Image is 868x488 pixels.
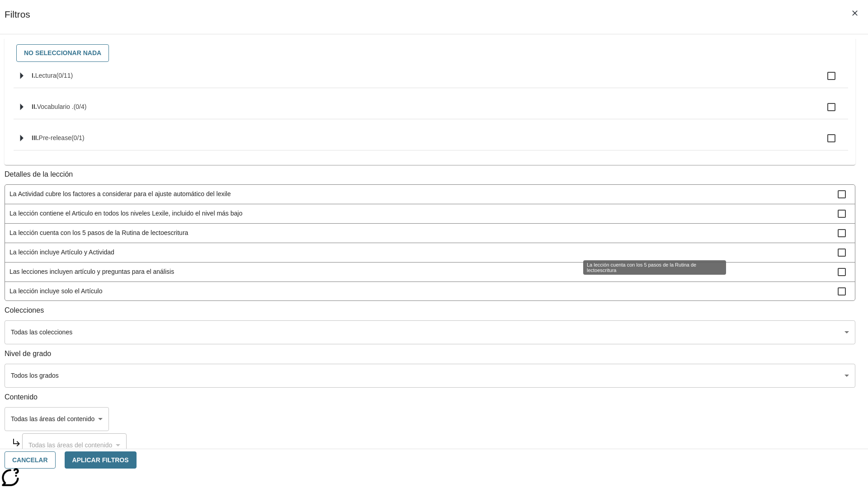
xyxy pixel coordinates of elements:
span: La lección incluye solo el Artículo [9,286,838,296]
h1: Filtros [5,9,30,34]
button: No seleccionar nada [16,44,109,62]
span: 0 estándares seleccionados/4 estándares en grupo [74,103,87,110]
span: 0 estándares seleccionados/11 estándares en grupo [56,72,73,79]
div: Seleccione una Colección [5,320,855,344]
div: Las lecciones incluyen artículo y preguntas para el análisis [5,263,855,282]
span: La Actividad cubre los factores a considerar para el ajuste automático del lexile [9,189,838,199]
span: La lección incluye Artículo y Actividad [9,248,838,257]
div: Seleccione el Contenido [5,407,109,431]
p: Nivel de grado [5,349,855,359]
span: Lectura [35,72,57,79]
span: II. [32,103,37,110]
span: Pre-release [39,134,71,141]
div: La lección contiene el Articulo en todos los niveles Lexile, incluido el nivel más bajo [5,204,855,224]
div: Seleccione el Contenido [22,433,127,457]
span: Las lecciones incluyen artículo y preguntas para el análisis [9,267,838,277]
button: Cerrar los filtros del Menú lateral [845,4,864,23]
div: Seleccione los Grados [5,364,855,388]
span: I. [32,72,35,79]
button: Cancelar [5,451,56,469]
ul: Detalles de la lección [5,184,855,301]
button: Aplicar Filtros [65,451,137,469]
span: La lección cuenta con los 5 pasos de la Rutina de lectoescritura [9,228,838,238]
p: Colecciones [5,305,855,316]
div: La lección incluye solo el Artículo [5,282,855,301]
span: 0 estándares seleccionados/1 estándares en grupo [71,134,85,141]
ul: Seleccione habilidades [14,64,848,158]
div: La lección cuenta con los 5 pasos de la Rutina de lectoescritura [5,224,855,243]
div: La Actividad cubre los factores a considerar para el ajuste automático del lexile [5,185,855,204]
span: Vocabulario . [37,103,74,110]
p: Detalles de la lección [5,169,855,180]
p: Contenido [5,392,855,403]
span: La lección contiene el Articulo en todos los niveles Lexile, incluido el nivel más bajo [9,209,838,218]
div: La lección cuenta con los 5 pasos de la Rutina de lectoescritura [583,260,726,275]
span: III. [32,134,39,141]
div: Seleccione habilidades [12,42,848,64]
div: La lección incluye Artículo y Actividad [5,243,855,263]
